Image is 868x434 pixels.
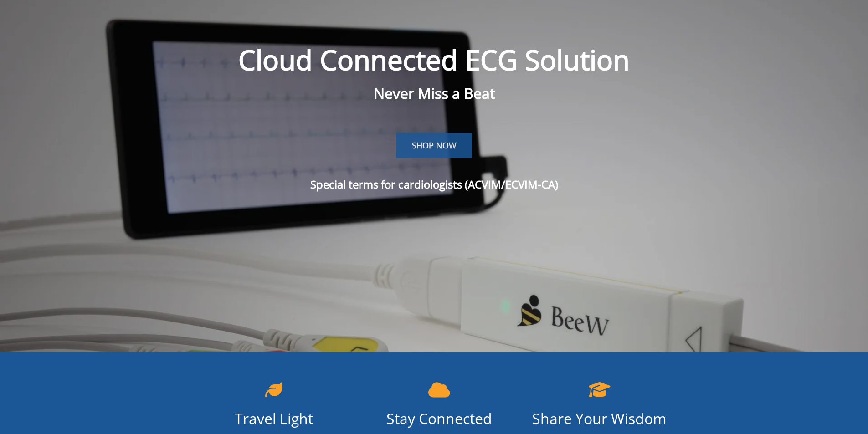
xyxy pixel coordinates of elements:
span: Never Miss a Beat [374,83,495,103]
span: SHOP NOW [412,140,457,151]
span: Cloud Connected ECG Solution [238,41,630,78]
a: SHOP NOW [396,133,472,159]
span: Travel Light [235,408,313,428]
span: Share Your Wisdom [532,408,667,428]
span: Special terms for cardiologists (ACVIM/ECVIM-CA) [310,177,558,192]
span: Stay Connected [386,408,492,428]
